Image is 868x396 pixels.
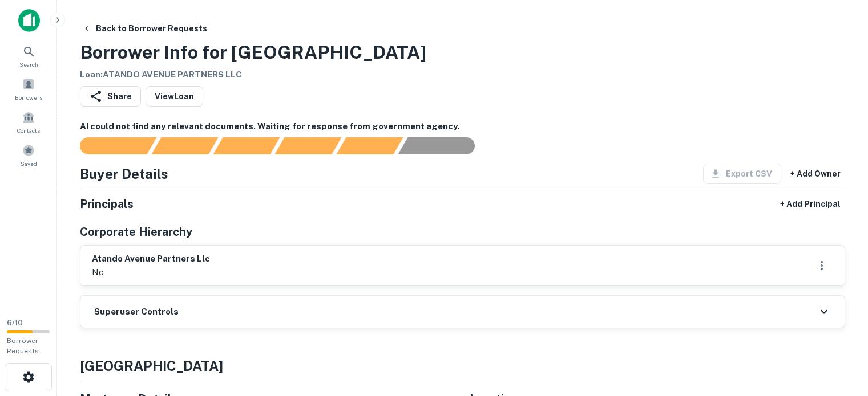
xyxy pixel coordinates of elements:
[80,356,845,376] h4: [GEOGRAPHIC_DATA]
[3,74,54,104] a: Borrowers
[146,86,203,107] a: ViewLoan
[80,39,426,66] h3: Borrower Info for [GEOGRAPHIC_DATA]
[80,120,845,133] h6: AI could not find any relevant documents. Waiting for response from government agency.
[21,159,37,168] span: Saved
[3,40,54,71] a: Search
[18,9,40,32] img: capitalize-icon.png
[80,68,426,81] h6: Loan : ATANDO AVENUE PARTNERS LLC
[80,164,168,184] h4: Buyer Details
[786,164,845,184] button: + Add Owner
[80,195,134,213] h5: Principals
[7,337,39,355] span: Borrower Requests
[398,137,488,154] div: AI fulfillment process complete.
[92,266,210,279] p: nc
[7,319,23,327] span: 6 / 10
[80,86,141,107] button: Share
[17,126,40,135] span: Contacts
[66,137,152,154] div: Sending borrower request to AI...
[78,18,212,39] button: Back to Borrower Requests
[151,137,218,154] div: Your request is received and processing...
[15,93,42,102] span: Borrowers
[213,137,280,154] div: Documents found, AI parsing details...
[94,305,179,319] h6: Superuser Controls
[776,194,845,214] button: + Add Principal
[336,137,403,154] div: Principals found, still searching for contact information. This may take time...
[3,140,54,170] a: Saved
[92,252,210,266] h6: atando avenue partners llc
[80,223,192,240] h5: Corporate Hierarchy
[19,60,38,69] span: Search
[3,107,54,137] a: Contacts
[274,137,341,154] div: Principals found, AI now looking for contact information...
